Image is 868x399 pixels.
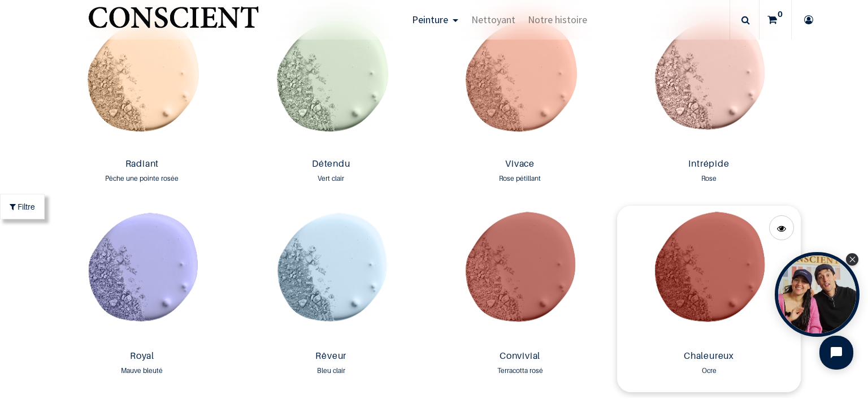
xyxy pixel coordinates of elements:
img: Product image [240,14,423,154]
div: Vert clair [244,173,418,184]
iframe: Tidio Chat [810,326,863,379]
div: Rose pétillant [433,173,607,184]
img: Product image [617,206,800,346]
img: Product image [428,14,611,154]
span: Nettoyant [471,13,515,26]
img: Product image [50,206,233,346]
a: Radiant [55,158,229,171]
a: Royal [55,350,229,363]
div: Terracotta rosé [433,365,607,376]
div: Mauve bleuté [55,365,229,376]
span: Peinture [412,13,448,26]
a: Détendu [244,158,418,171]
div: Open Tolstoy widget [775,252,860,337]
a: Vivace [433,158,607,171]
div: Open Tolstoy [775,252,860,337]
a: Rêveur [244,350,418,363]
sup: 0 [775,8,785,20]
div: Ocre [622,365,796,376]
div: Bleu clair [244,365,418,376]
span: Filtre [18,201,35,212]
span: Notre histoire [528,13,587,26]
div: Pêche une pointe rosée [55,173,229,184]
a: Quick View [769,215,794,240]
a: Convivial [433,350,607,363]
img: Product image [50,14,233,154]
div: Close Tolstoy widget [846,253,858,266]
div: Tolstoy bubble widget [775,252,860,337]
img: Product image [240,206,423,346]
img: Product image [428,206,611,346]
a: Intrépide [622,158,796,171]
a: Chaleureux [622,350,796,363]
div: Rose [622,173,796,184]
img: Product image [617,14,800,154]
